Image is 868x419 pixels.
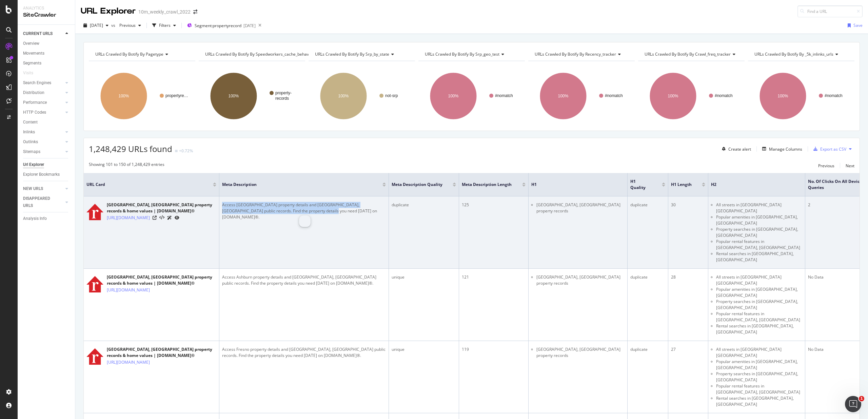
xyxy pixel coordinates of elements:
[423,49,519,60] h4: URLs Crawled By Botify By srp_geo_test
[184,20,256,31] button: Segment:propertyrecord[DATE]
[89,66,195,126] div: A chart.
[748,66,854,126] svg: A chart.
[536,202,625,214] li: [GEOGRAPHIC_DATA], [GEOGRAPHIC_DATA] property records
[315,51,389,57] span: URLs Crawled By Botify By srp_by_state
[630,274,665,280] div: duplicate
[23,148,63,155] a: Sitemaps
[23,30,53,37] div: CURRENT URLS
[23,185,43,192] div: NEW URLS
[777,94,788,98] text: 100%
[535,51,616,57] span: URLs Crawled By Botify By recency_tracker
[107,214,150,221] a: [URL][DOMAIN_NAME]
[846,161,854,170] button: Next
[204,49,326,60] h4: URLs Crawled By Botify By speedworkers_cache_behaviors
[392,346,456,353] div: unique
[392,274,456,280] div: unique
[107,287,150,293] a: [URL][DOMAIN_NAME]
[23,129,63,136] a: Inlinks
[668,94,678,98] text: 100%
[392,182,442,188] span: Meta Description Quality
[111,22,117,28] span: vs
[222,202,386,220] div: Access [GEOGRAPHIC_DATA] property details and [GEOGRAPHIC_DATA], [GEOGRAPHIC_DATA] public records...
[23,161,44,168] div: Url Explorer
[716,395,802,407] li: Rental searches in [GEOGRAPHIC_DATA], [GEOGRAPHIC_DATA]
[23,195,57,209] div: DISAPPEARED URLS
[117,20,144,31] button: Previous
[23,60,70,67] a: Segments
[243,23,256,28] div: [DATE]
[23,171,70,178] a: Explorer Bookmarks
[338,94,349,98] text: 100%
[23,70,33,77] div: Visits
[23,171,60,178] div: Explorer Bookmarks
[23,138,63,146] a: Outlinks
[23,99,47,106] div: Performance
[716,226,802,239] li: Property searches in [GEOGRAPHIC_DATA], [GEOGRAPHIC_DATA]
[23,89,63,96] a: Distribution
[769,146,802,152] div: Manage Columns
[462,182,512,188] span: Meta Description Length
[448,94,458,98] text: 100%
[314,49,409,60] h4: URLs Crawled By Botify By srp_by_state
[89,143,172,154] span: 1,248,429 URLs found
[159,22,171,28] div: Filters
[23,79,63,87] a: Search Engines
[81,5,136,17] div: URL Explorer
[643,49,741,60] h4: URLs Crawled By Botify By crawl_freq_tracker
[418,66,524,126] svg: A chart.
[716,311,802,323] li: Popular rental features in [GEOGRAPHIC_DATA], [GEOGRAPHIC_DATA]
[818,161,834,170] button: Previous
[23,30,63,37] a: CURRENT URLS
[845,396,861,412] iframe: Intercom live chat
[711,182,792,188] span: H2
[23,215,70,222] a: Analysis Info
[23,148,40,155] div: Sitemaps
[759,145,802,153] button: Manage Columns
[825,93,843,98] text: #nomatch
[23,161,70,168] a: Url Explorer
[536,274,625,286] li: [GEOGRAPHIC_DATA], [GEOGRAPHIC_DATA] property records
[630,346,665,353] div: duplicate
[119,94,129,98] text: 100%
[716,299,802,311] li: Property searches in [GEOGRAPHIC_DATA], [GEOGRAPHIC_DATA]
[462,346,526,353] div: 119
[107,359,150,366] a: [URL][DOMAIN_NAME]
[275,96,289,101] text: records
[199,66,304,126] div: A chart.
[95,51,163,57] span: URLs Crawled By Botify By pagetype
[195,23,241,28] span: Segment: propertyrecord
[23,50,70,57] a: Movements
[818,163,834,169] div: Previous
[754,51,833,57] span: URLs Crawled By Botify By _5k_inlinks_urls
[153,216,157,220] a: Visit Online Page
[533,49,629,60] h4: URLs Crawled By Botify By recency_tracker
[605,93,623,98] text: #nomatch
[205,51,316,57] span: URLs Crawled By Botify By speedworkers_cache_behaviors
[309,66,414,126] svg: A chart.
[23,60,41,67] div: Segments
[728,146,751,152] div: Create alert
[23,129,35,136] div: Inlinks
[175,214,179,221] a: URL Inspection
[716,214,802,226] li: Popular amenities in [GEOGRAPHIC_DATA], [GEOGRAPHIC_DATA]
[90,22,103,28] span: 2025 Aug. 5th
[86,275,103,292] img: main image
[23,79,51,87] div: Search Engines
[23,40,70,47] a: Overview
[753,49,848,60] h4: URLs Crawled By Botify By _5k_inlinks_urls
[528,66,634,126] svg: A chart.
[107,202,216,214] div: [GEOGRAPHIC_DATA], [GEOGRAPHIC_DATA] property records & home values | [DOMAIN_NAME]®
[117,22,136,28] span: Previous
[558,94,568,98] text: 100%
[275,91,292,95] text: property-
[159,215,164,220] button: View HTML Source
[385,93,398,98] text: not-srp
[671,182,692,188] span: H1 Length
[107,274,216,286] div: [GEOGRAPHIC_DATA], [GEOGRAPHIC_DATA] property records & home values | [DOMAIN_NAME]®
[23,5,70,11] div: Analytics
[536,346,625,359] li: [GEOGRAPHIC_DATA], [GEOGRAPHIC_DATA] property records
